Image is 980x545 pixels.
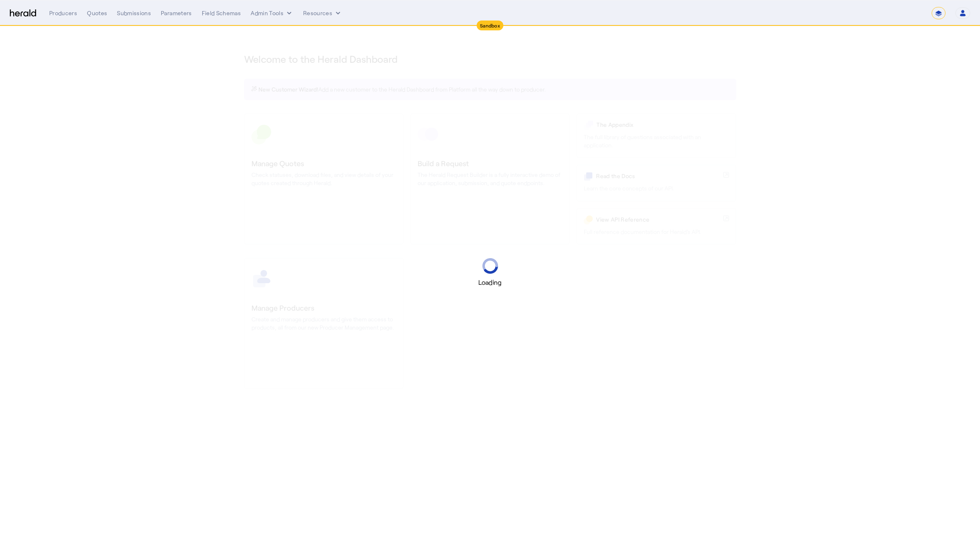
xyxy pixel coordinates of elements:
button: Resources dropdown menu [303,9,342,17]
div: Producers [49,9,77,17]
div: Field Schemas [202,9,241,17]
img: Herald Logo [10,9,36,17]
button: internal dropdown menu [251,9,293,17]
div: Parameters [161,9,192,17]
div: Quotes [87,9,107,17]
div: Sandbox [477,21,503,30]
div: Submissions [117,9,151,17]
